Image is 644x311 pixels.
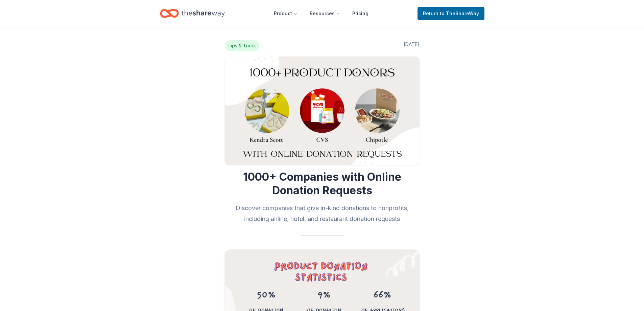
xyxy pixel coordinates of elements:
[347,7,374,20] a: Pricing
[225,170,420,197] h1: 1000+ Companies with Online Donation Requests
[404,40,420,51] span: [DATE]
[304,7,345,20] button: Resources
[160,5,225,21] a: Home
[268,7,303,20] button: Product
[440,10,479,16] span: to TheShareWay
[225,57,420,165] img: Image for 1000+ Companies with Online Donation Requests
[423,9,479,18] span: Return
[418,7,484,20] a: Returnto TheShareWay
[225,203,420,224] h2: Discover companies that give in-kind donations to nonprofits, including airline, hotel, and resta...
[225,40,259,51] span: Tips & Tricks
[268,5,374,21] nav: Main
